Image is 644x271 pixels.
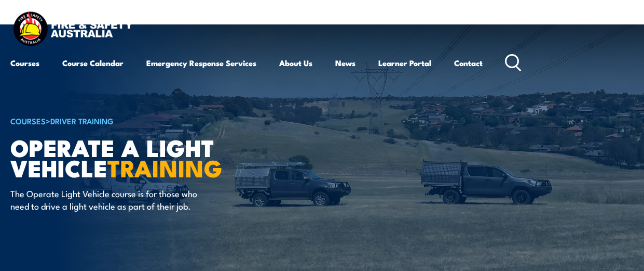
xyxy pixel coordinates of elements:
[10,115,46,126] a: COURSES
[62,50,124,75] a: Course Calendar
[50,115,114,126] a: Driver Training
[10,114,267,127] h6: >
[378,50,431,75] a: Learner Portal
[10,137,267,177] h1: Operate a Light Vehicle
[146,50,256,75] a: Emergency Response Services
[107,149,223,185] strong: TRAINING
[335,50,355,75] a: News
[279,50,312,75] a: About Us
[10,187,200,212] p: The Operate Light Vehicle course is for those who need to drive a light vehicle as part of their ...
[10,50,39,75] a: Courses
[454,50,483,75] a: Contact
